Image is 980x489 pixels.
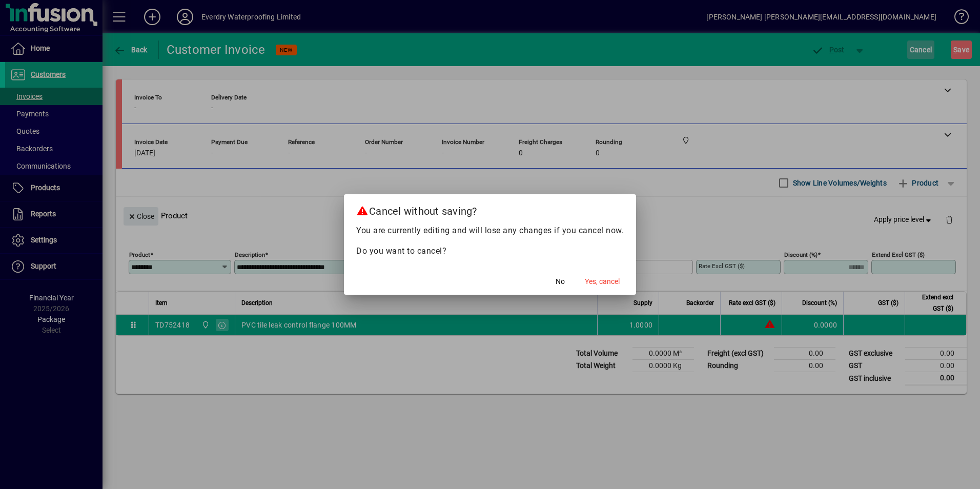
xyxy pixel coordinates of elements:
[356,245,624,257] p: Do you want to cancel?
[556,276,565,287] span: No
[581,272,624,291] button: Yes, cancel
[544,272,577,291] button: No
[344,194,636,224] h2: Cancel without saving?
[585,276,620,287] span: Yes, cancel
[356,225,624,237] p: You are currently editing and will lose any changes if you cancel now.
